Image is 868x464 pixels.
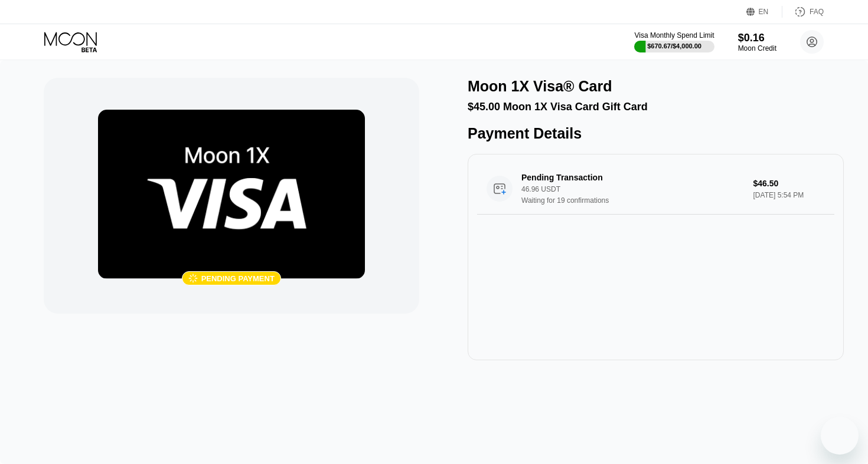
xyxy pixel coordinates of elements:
div: Pending payment [201,274,275,283]
div: Moon Credit [738,44,776,52]
div: $0.16 [738,32,776,44]
div: $46.50 [753,179,825,188]
div: Waiting for 19 confirmations [521,196,753,205]
div: Visa Monthly Spend Limit$670.67/$4,000.00 [634,31,714,52]
div: Payment Details [468,125,844,142]
div: $0.16Moon Credit [738,32,776,52]
div: Visa Monthly Spend Limit [634,31,714,40]
div: Moon 1X Visa® Card [468,78,612,95]
iframe: Button to launch messaging window [821,417,859,455]
div: FAQ [810,8,824,16]
div: Pending Transaction46.96 USDTWaiting for 19 confirmations$46.50[DATE] 5:54 PM [477,163,834,215]
div: $670.67 / $4,000.00 [647,42,701,50]
div:  [188,274,198,284]
div: Pending Transaction [521,173,737,182]
div: 46.96 USDT [521,185,753,193]
div: FAQ [782,6,824,18]
div: EN [746,6,782,18]
div: [DATE] 5:54 PM [753,191,825,199]
div: EN [759,8,769,16]
div: $45.00 Moon 1X Visa Card Gift Card [468,101,844,113]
